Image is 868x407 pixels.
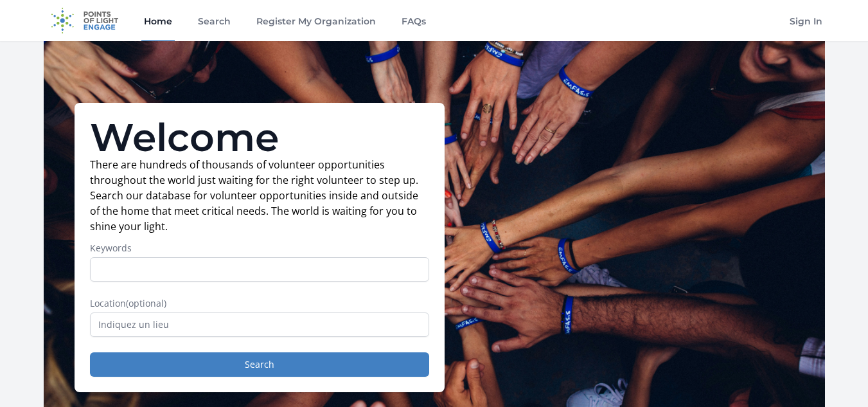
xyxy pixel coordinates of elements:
label: Location [90,297,429,310]
input: Indiquez un lieu [90,312,429,337]
button: Search [90,352,429,377]
span: (optional) [126,297,166,309]
p: There are hundreds of thousands of volunteer opportunities throughout the world just waiting for ... [90,157,429,234]
label: Keywords [90,242,429,255]
h1: Welcome [90,118,429,157]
